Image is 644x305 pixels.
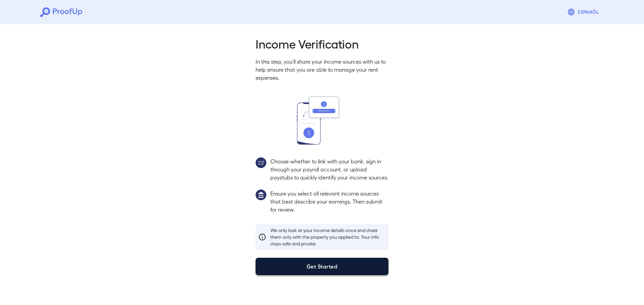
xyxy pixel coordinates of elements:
[565,5,604,19] button: Espanõl
[256,189,266,200] img: group1.svg
[256,258,388,275] button: Get Started
[270,227,386,247] p: We only look at your income details once and share them only with the property you applied to. Yo...
[256,157,266,168] img: group2.svg
[256,58,388,82] p: In this step, you'll share your income sources with us to help ensure that you are able to manage...
[297,96,347,145] img: transfer_money.svg
[256,36,388,51] h2: Income Verification
[270,189,388,214] p: Ensure you select all relevant income sources that best describe your earnings. Then submit for r...
[270,157,388,181] p: Choose whether to link with your bank, sign in through your payroll account, or upload paystubs t...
